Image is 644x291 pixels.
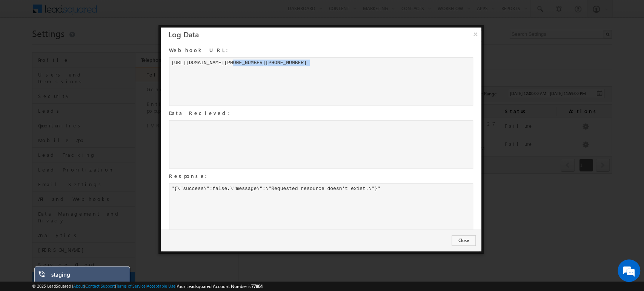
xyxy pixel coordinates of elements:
span: © 2025 LeadSquared | | | | | [32,283,263,290]
span: 77804 [251,283,263,289]
div: staging [51,271,124,282]
textarea: Type your message and hit 'Enter' [10,70,138,226]
button: × [469,28,481,41]
h3: Log Data [168,28,481,41]
span: Your Leadsquared Account Number is [177,283,263,289]
a: Contact Support [85,283,115,288]
h4: Response: [169,173,472,179]
h4: Data Recieved: [169,110,472,116]
a: Terms of Service [116,283,146,288]
div: Minimize live chat window [124,4,142,22]
button: Close [452,235,476,246]
a: About [73,283,84,288]
div: Chat with us now [39,40,127,49]
img: d_60004797649_company_0_60004797649 [13,40,32,49]
a: Acceptable Use [147,283,175,288]
div: [URL][DOMAIN_NAME][PHONE_NUMBER][PHONE_NUMBER] [169,57,473,106]
h4: Webhook URL: [169,47,472,54]
div: "{\"success\":false,\"message\":\"Requested resource doesn't exist.\"}" [169,183,473,232]
em: Start Chat [103,232,137,242]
